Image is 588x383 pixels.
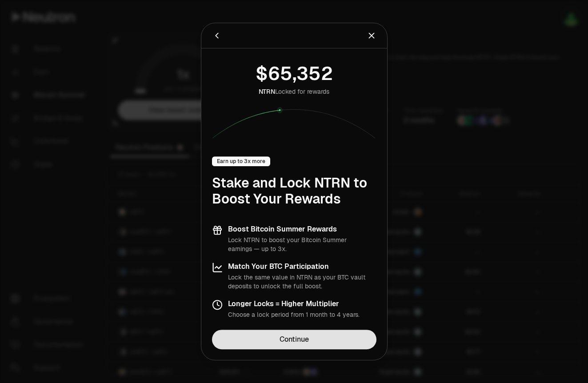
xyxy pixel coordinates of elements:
button: Back [212,29,222,42]
h3: Boost Bitcoin Summer Rewards [228,225,376,234]
a: Continue [212,330,376,349]
div: Locked for rewards [259,87,329,96]
p: Choose a lock period from 1 month to 4 years. [228,310,360,319]
p: Lock NTRN to boost your Bitcoin Summer earnings — up to 3x. [228,235,376,253]
h3: Longer Locks = Higher Multiplier [228,299,360,308]
p: Lock the same value in NTRN as your BTC vault deposits to unlock the full boost. [228,273,376,291]
span: NTRN [259,88,275,96]
button: Close [367,29,376,42]
h3: Match Your BTC Participation [228,262,376,271]
h1: Stake and Lock NTRN to Boost Your Rewards [212,175,376,207]
div: Earn up to 3x more [212,156,270,166]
